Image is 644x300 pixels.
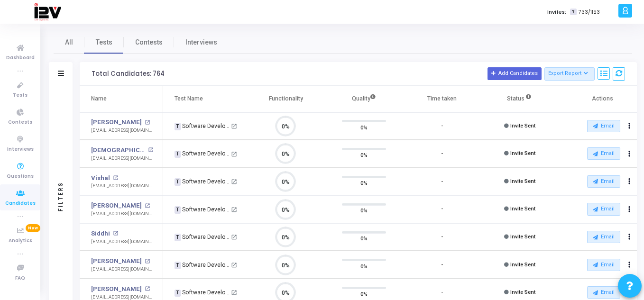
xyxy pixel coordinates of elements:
span: FAQ [15,274,25,282]
a: [PERSON_NAME] [91,284,142,294]
a: [PERSON_NAME] [91,201,142,210]
span: T [175,234,181,241]
a: [DEMOGRAPHIC_DATA] [91,145,146,155]
div: [EMAIL_ADDRESS][DOMAIN_NAME] [91,155,153,162]
img: logo [34,2,61,21]
span: 0% [360,122,368,132]
span: T [175,262,181,269]
div: Name [91,93,107,104]
div: - [441,150,443,158]
th: Actions [559,86,637,112]
a: Vishal [91,173,110,183]
span: Invite Sent [510,262,535,268]
span: Contests [135,37,163,47]
div: Software Developer Test for [PERSON_NAME] [175,261,230,269]
span: Invite Sent [510,206,535,212]
div: Time taken [427,93,457,104]
mat-icon: open_in_new [145,259,150,264]
div: Filters [56,144,65,248]
div: Software Developer Test for [PERSON_NAME] [175,233,230,241]
button: Email [587,286,620,299]
span: Invite Sent [510,234,535,240]
mat-icon: open_in_new [231,290,237,296]
span: T [175,290,181,297]
a: [PERSON_NAME] [91,256,142,266]
span: Invite Sent [510,123,535,129]
span: 0% [360,261,368,271]
div: - [441,261,443,269]
div: - [441,233,443,241]
mat-icon: open_in_new [231,151,237,157]
mat-icon: open_in_new [231,262,237,268]
button: Actions [623,258,636,272]
div: Software Developer Test for [PERSON_NAME] [175,205,230,214]
span: 0% [360,206,368,215]
mat-icon: open_in_new [113,231,118,236]
div: [EMAIL_ADDRESS][DOMAIN_NAME] [91,127,153,134]
span: Interviews [7,145,34,154]
label: Invites: [547,8,566,16]
span: T [175,178,181,186]
span: Invite Sent [510,289,535,295]
mat-icon: open_in_new [231,207,237,213]
span: T [570,9,576,16]
span: 733/1153 [579,8,600,16]
div: - [441,178,443,186]
span: Invite Sent [510,150,535,156]
button: Email [587,147,620,160]
mat-icon: open_in_new [145,203,150,209]
a: Siddhi [91,229,110,238]
span: Dashboard [6,54,35,62]
div: - [441,289,443,297]
span: Candidates [5,200,36,208]
div: [EMAIL_ADDRESS][DOMAIN_NAME] [91,266,153,273]
span: 0% [360,234,368,243]
span: Interviews [185,37,217,47]
button: Actions [623,203,636,216]
button: Email [587,203,620,215]
div: [EMAIL_ADDRESS][DOMAIN_NAME] [91,210,153,218]
span: T [175,151,181,158]
span: All [65,37,73,47]
span: 0% [360,178,368,188]
span: T [175,123,181,130]
button: Actions [623,147,636,161]
mat-icon: open_in_new [231,234,237,240]
mat-icon: open_in_new [231,123,237,129]
button: Email [587,175,620,188]
div: [EMAIL_ADDRESS][DOMAIN_NAME] [91,238,153,245]
span: Contests [8,118,32,127]
div: Software Developer Test for [PERSON_NAME] [175,288,230,297]
button: Email [587,231,620,243]
mat-icon: open_in_new [113,175,118,181]
mat-icon: open_in_new [145,286,150,291]
button: Email [587,120,620,132]
a: [PERSON_NAME] [91,118,142,127]
th: Quality [325,86,403,112]
div: Software Developer Test for [PERSON_NAME] [175,177,230,186]
th: Test Name [163,86,247,112]
th: Status [481,86,559,112]
span: Analytics [9,237,32,245]
button: Actions [623,119,636,133]
span: Tests [13,91,28,100]
button: Export Report [544,67,595,81]
button: Email [587,259,620,271]
span: Tests [96,37,112,47]
div: Software Developer Test for [PERSON_NAME] [175,149,230,158]
mat-icon: open_in_new [148,147,153,153]
button: Actions [623,230,636,244]
span: T [175,206,181,214]
span: 0% [360,150,368,160]
span: Questions [7,173,34,181]
div: - [441,122,443,130]
button: Actions [623,175,636,188]
div: Software Developer Test for [PERSON_NAME] [175,122,230,130]
div: - [441,205,443,213]
mat-icon: open_in_new [231,179,237,185]
span: Invite Sent [510,178,535,184]
button: Add Candidates [488,67,542,80]
div: Total Candidates: 764 [92,70,165,78]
